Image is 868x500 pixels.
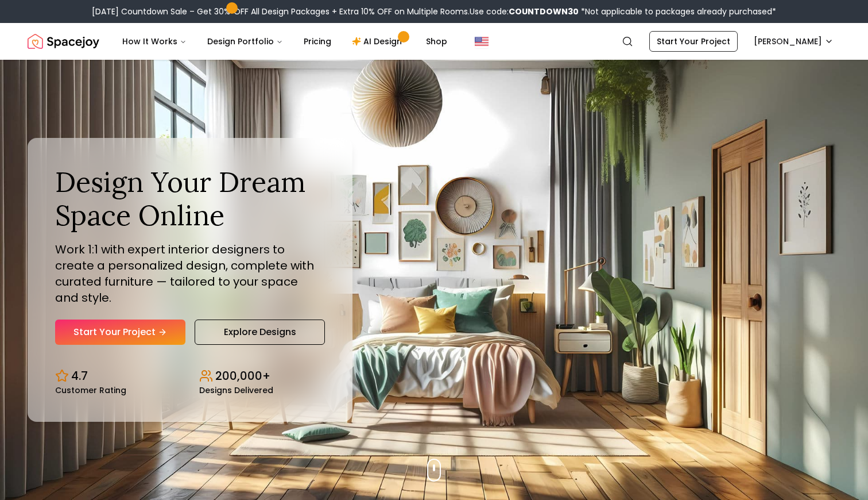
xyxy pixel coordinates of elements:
[71,368,88,384] p: 4.7
[509,6,579,17] b: COUNTDOWN30
[55,166,325,232] h1: Design Your Dream Space Online
[55,320,185,345] a: Start Your Project
[92,6,776,17] div: [DATE] Countdown Sale – Get 30% OFF All Design Packages + Extra 10% OFF on Multiple Rooms.
[470,6,579,17] span: Use code:
[113,30,456,53] nav: Main
[475,34,489,48] img: United States
[199,386,273,394] small: Designs Delivered
[55,241,325,306] p: Work 1:1 with expert interior designers to create a personalized design, complete with curated fu...
[417,30,456,53] a: Shop
[215,368,270,384] p: 200,000+
[28,30,99,53] a: Spacejoy
[198,30,292,53] button: Design Portfolio
[649,31,738,52] a: Start Your Project
[28,30,99,53] img: Spacejoy Logo
[195,320,325,345] a: Explore Designs
[113,30,196,53] button: How It Works
[55,386,126,394] small: Customer Rating
[294,30,340,53] a: Pricing
[343,30,414,53] a: AI Design
[55,359,325,394] div: Design stats
[579,6,776,17] span: *Not applicable to packages already purchased*
[28,23,840,60] nav: Global
[747,31,840,52] button: [PERSON_NAME]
